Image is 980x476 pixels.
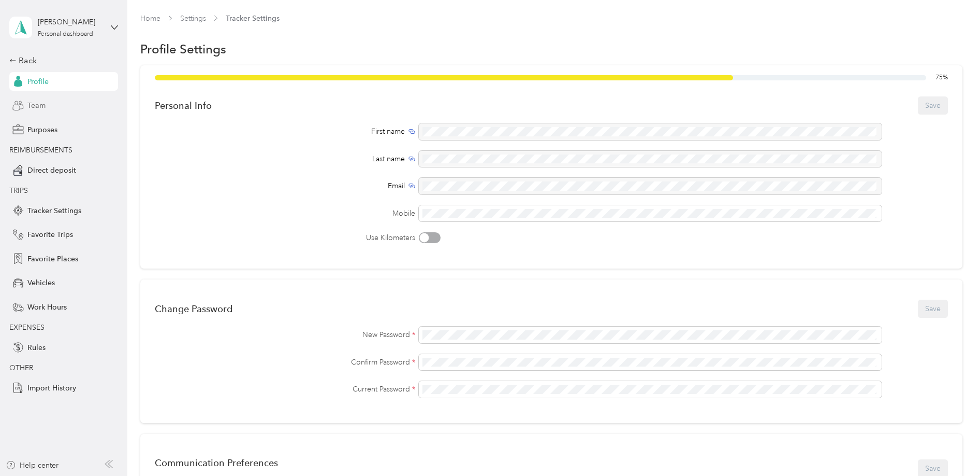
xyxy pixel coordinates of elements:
div: Personal dashboard [38,31,93,37]
span: Vehicles [27,277,55,288]
label: Mobile [155,208,416,219]
div: [PERSON_NAME] [38,17,103,27]
span: EXPENSES [9,323,45,332]
div: Back [9,54,113,67]
span: Profile [27,76,49,87]
div: Personal Info [155,100,212,111]
iframe: Everlance-gr Chat Button Frame [922,418,980,476]
label: Use Kilometers [155,232,416,243]
span: First name [371,126,405,137]
span: Team [27,100,46,111]
div: Communication Preferences [155,457,311,468]
span: 75 % [935,73,948,82]
label: Confirm Password [155,357,416,368]
span: Last name [372,153,405,164]
label: Current Password [155,384,416,395]
span: Favorite Trips [27,229,73,240]
button: Help center [6,460,58,471]
span: OTHER [9,363,33,372]
span: Work Hours [27,302,67,313]
span: TRIPS [9,186,28,195]
span: Favorite Places [27,254,78,264]
span: Rules [27,342,46,353]
span: Direct deposit [27,165,76,176]
a: Settings [180,14,206,23]
span: Import History [27,383,76,394]
h1: Profile Settings [140,44,226,54]
span: Purposes [27,124,57,135]
span: Tracker Settings [27,205,81,216]
span: Email [388,180,405,191]
span: REIMBURSEMENTS [9,146,72,155]
a: Home [140,14,160,23]
div: Change Password [155,303,232,314]
label: New Password [155,329,416,340]
span: Tracker Settings [226,13,280,24]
